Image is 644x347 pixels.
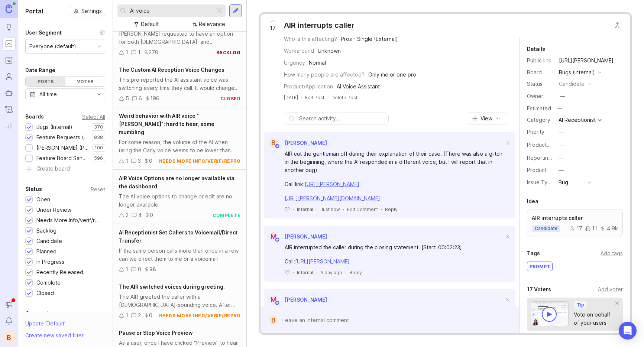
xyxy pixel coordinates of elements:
[285,140,327,146] span: [PERSON_NAME]
[36,279,61,287] div: Complete
[25,331,84,340] div: Create new saved filter
[119,330,193,336] span: Pause or Stop Voice Preview
[70,6,105,16] button: Settings
[264,232,327,241] a: M[PERSON_NAME]
[36,247,56,256] div: Planned
[285,307,504,323] div: AIR did not provide enough time for the caller to provide their entire phone number and interrupt...
[527,167,547,173] label: Product
[305,94,324,101] div: Edit Post
[284,35,337,43] div: Who is this affecting?
[2,331,16,344] button: B
[284,47,314,55] div: Workaround
[119,293,240,309] div: The AIR greeted the caller with a [DEMOGRAPHIC_DATA]-sounding voice. After the caller responded, ...
[269,232,278,241] div: M
[601,249,623,257] div: Add tags
[113,15,246,61] a: AI Receptionist voice with British accent[PERSON_NAME] requested to have an option for both [DEMO...
[6,4,12,13] img: Canny Home
[527,92,553,100] div: Owner
[29,42,76,51] div: Everyone (default)
[295,258,350,265] a: [URL][PERSON_NAME]
[36,227,56,235] div: Backlog
[119,283,225,290] span: The AIR switched voices during greeting.
[149,157,152,165] div: 0
[275,143,280,149] img: member badge
[113,107,246,170] a: Weird behavior with AIR voice "[PERSON_NAME]": hard to hear, some mumblingFor some reason, the vo...
[25,320,65,331] div: Update ' Default '
[149,48,158,56] div: 270
[126,211,129,219] div: 2
[264,295,327,305] a: M[PERSON_NAME]
[25,185,42,194] div: Status
[527,262,552,271] div: prompt
[25,166,105,173] a: Create board
[275,300,280,306] img: member badge
[285,243,504,252] div: AIR interrupted the caller during the closing statement. [Start: 00:02:23]
[320,206,340,213] span: Just now
[95,145,103,151] p: 100
[347,206,378,213] div: Edit Comment
[527,285,551,294] div: 17 Voters
[119,138,240,155] div: For some reason, the volume of the AI when using the Carly voice seems to be lower than volume wi...
[285,233,327,240] span: [PERSON_NAME]
[150,94,159,103] div: 196
[269,315,278,325] div: B
[25,309,55,318] div: Companies
[25,28,62,37] div: User Segment
[284,20,355,30] div: AIR interrupts caller
[2,314,16,328] button: Notifications
[138,311,141,320] div: 2
[82,115,105,119] div: Select All
[559,178,568,187] div: Bug
[2,298,16,311] button: Announcements
[270,24,276,32] span: 17
[297,206,313,213] div: Internal
[159,312,241,319] div: needs more info/verif/repro
[126,94,129,103] div: 5
[264,138,327,148] a: B[PERSON_NAME]
[585,226,597,231] div: 11
[368,71,416,79] div: Only me or one pro
[36,216,101,224] div: Needs More Info/verif/repro
[527,45,545,53] div: Details
[150,211,153,219] div: 0
[216,49,241,56] div: backlog
[598,285,623,294] div: Add voter
[36,133,88,142] div: Feature Requests (Internal)
[94,155,103,161] p: 596
[119,247,240,263] div: If the same person calls more than once in a row can we direct them to me or a voicemail
[320,269,342,276] span: A day ago
[113,224,246,278] a: AI Receptionist Set Callers to Voicemail/Direct TransferIf the same person calls more than once i...
[2,103,16,116] a: Changelog
[327,94,329,101] div: ·
[527,56,553,65] div: Public link
[527,179,554,185] label: Issue Type
[341,35,398,43] div: Pros - Single (External)
[293,269,294,276] div: ·
[94,134,103,140] p: 938
[527,106,551,111] div: Estimated
[385,206,398,213] div: Reply
[2,86,16,100] a: Autopilot
[284,95,298,100] time: [DATE]
[138,265,141,273] div: 0
[527,142,566,148] label: ProductboardID
[574,311,616,327] div: Vote on behalf of your users
[25,7,43,16] h1: Portal
[126,48,128,56] div: 1
[577,302,584,308] p: Tip
[285,257,504,266] div: Call:
[2,119,16,132] a: Reporting
[559,128,564,136] div: —
[331,94,357,101] div: Delete Post
[305,181,359,187] a: [URL][PERSON_NAME]
[284,59,305,67] div: Urgency
[301,94,302,101] div: ·
[81,7,102,15] span: Settings
[199,20,225,28] div: Relevance
[94,124,103,130] p: 370
[284,71,365,79] div: How many people are affected?
[39,90,57,98] div: All time
[113,170,246,224] a: AIR Voice Options are no longer available via the dashboardThe AI voice options to change or edit...
[25,112,44,121] div: Boards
